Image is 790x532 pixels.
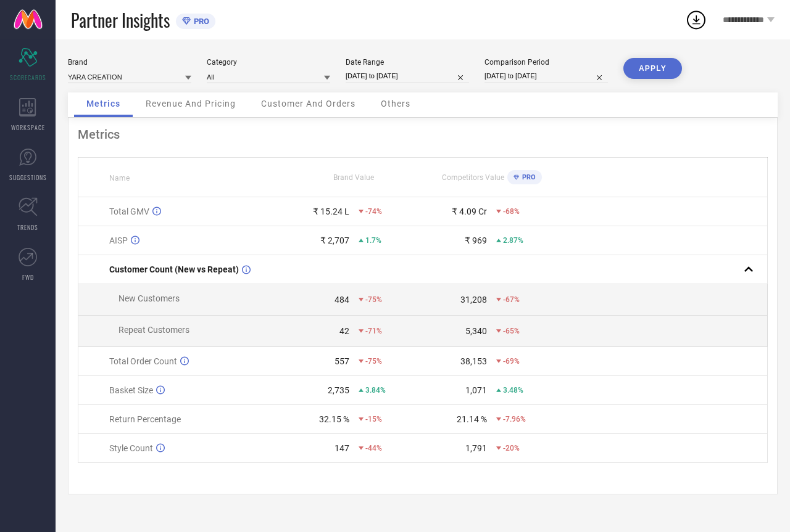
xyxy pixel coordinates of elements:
div: 2,735 [328,385,349,395]
div: 5,340 [465,326,487,336]
div: 32.15 % [319,414,349,424]
div: ₹ 969 [465,235,487,245]
div: 484 [335,295,349,305]
span: AISP [109,235,128,245]
span: -44% [365,444,382,452]
div: 31,208 [460,295,487,305]
div: ₹ 4.09 Cr [452,207,487,216]
span: Repeat Customers [118,325,189,335]
div: Comparison Period [484,58,608,67]
span: Basket Size [109,385,153,395]
span: Total Order Count [109,356,177,366]
div: 557 [335,356,349,366]
button: APPLY [623,58,682,79]
div: Date Range [346,58,469,67]
span: -69% [503,357,520,366]
span: Metrics [86,99,120,108]
div: 1,791 [465,443,487,453]
span: TRENDS [17,223,38,232]
div: 1,071 [465,385,487,395]
span: Customer Count (New vs Repeat) [109,264,239,274]
span: -7.96% [503,415,526,424]
input: Select date range [346,70,469,83]
span: -65% [503,327,520,335]
div: ₹ 2,707 [320,235,349,245]
div: 21.14 % [457,414,487,424]
span: WORKSPACE [11,123,45,132]
div: Metrics [78,127,768,142]
span: New Customers [118,293,180,303]
div: 42 [339,326,349,336]
span: -20% [503,444,520,452]
div: Brand [68,58,191,67]
div: Category [207,58,330,67]
span: -15% [365,415,382,424]
span: -75% [365,357,382,366]
span: SCORECARDS [10,73,46,82]
span: Partner Insights [71,7,170,33]
span: Return Percentage [109,414,181,424]
span: -71% [365,327,382,335]
span: Total GMV [109,207,149,216]
span: FWD [22,272,34,282]
span: PRO [191,17,209,26]
span: PRO [519,173,536,181]
span: 3.48% [503,386,523,395]
div: 147 [335,443,349,453]
span: -68% [503,207,520,216]
span: 3.84% [365,386,386,395]
input: Select comparison period [484,70,608,83]
div: ₹ 15.24 L [313,207,349,216]
span: -67% [503,295,520,304]
span: -74% [365,207,382,216]
div: 38,153 [460,356,487,366]
span: Name [109,174,130,182]
span: Customer And Orders [261,99,355,108]
span: 2.87% [503,236,523,245]
span: Style Count [109,443,153,453]
span: Revenue And Pricing [146,99,236,108]
span: SUGGESTIONS [9,173,47,182]
span: Others [381,99,410,108]
span: Brand Value [333,173,374,182]
div: Open download list [685,9,707,31]
span: 1.7% [365,236,381,245]
span: Competitors Value [442,173,504,182]
span: -75% [365,295,382,304]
